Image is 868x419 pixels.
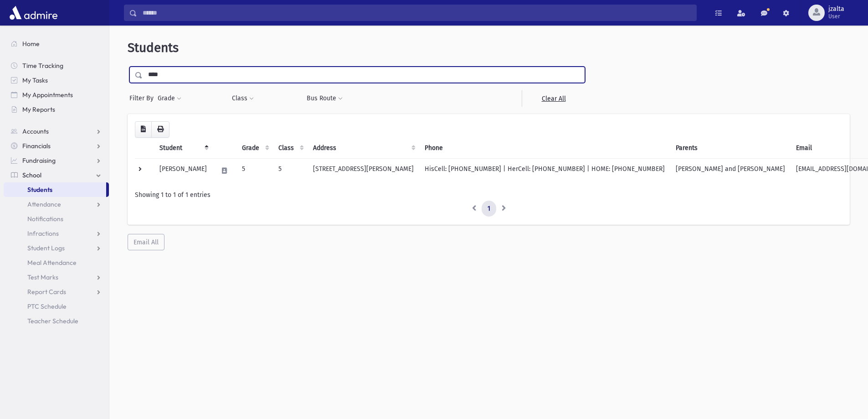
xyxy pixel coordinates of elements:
[27,288,66,296] span: Report Cards
[128,234,164,250] button: Email All
[27,317,78,325] span: Teacher Schedule
[419,158,670,183] td: HisCell: [PHONE_NUMBER] | HerCell: [PHONE_NUMBER] | HOME: [PHONE_NUMBER]
[4,255,109,270] a: Meal Attendance
[151,121,169,138] button: Print
[4,212,109,226] a: Notifications
[27,302,67,310] span: PTC Schedule
[4,241,109,255] a: Student Logs
[236,138,273,159] th: Grade: activate to sort column ascending
[4,58,109,73] a: Time Tracking
[4,182,106,197] a: Students
[306,90,343,107] button: Bus Route
[27,259,77,267] span: Meal Attendance
[308,138,419,159] th: Address: activate to sort column ascending
[828,5,844,13] span: jzalta
[236,158,273,183] td: 5
[4,314,109,328] a: Teacher Schedule
[154,158,212,183] td: [PERSON_NAME]
[4,299,109,314] a: PTC Schedule
[22,156,56,165] span: Fundraising
[4,168,109,182] a: School
[135,190,842,200] div: Showing 1 to 1 of 1 entries
[4,285,109,299] a: Report Cards
[27,273,58,281] span: Test Marks
[4,270,109,285] a: Test Marks
[308,158,419,183] td: [STREET_ADDRESS][PERSON_NAME]
[154,138,212,159] th: Student: activate to sort column descending
[4,153,109,168] a: Fundraising
[273,138,308,159] th: Class: activate to sort column ascending
[273,158,308,183] td: 5
[4,124,109,139] a: Accounts
[22,127,49,135] span: Accounts
[4,226,109,241] a: Infractions
[4,73,109,88] a: My Tasks
[22,105,55,114] span: My Reports
[419,138,670,159] th: Phone
[157,90,182,107] button: Grade
[135,121,152,138] button: CSV
[22,40,40,48] span: Home
[22,62,63,70] span: Time Tracking
[231,90,254,107] button: Class
[522,90,585,107] a: Clear All
[828,13,844,20] span: User
[4,36,109,51] a: Home
[4,102,109,117] a: My Reports
[22,142,51,150] span: Financials
[4,88,109,102] a: My Appointments
[137,5,696,21] input: Search
[670,158,791,183] td: [PERSON_NAME] and [PERSON_NAME]
[4,197,109,212] a: Attendance
[7,4,60,22] img: AdmirePro
[27,215,63,223] span: Notifications
[128,40,179,55] span: Students
[22,91,73,99] span: My Appointments
[27,200,61,208] span: Attendance
[27,186,52,194] span: Students
[27,229,59,238] span: Infractions
[4,139,109,153] a: Financials
[27,244,65,252] span: Student Logs
[22,171,41,179] span: School
[670,138,791,159] th: Parents
[129,93,157,103] span: Filter By
[22,76,48,84] span: My Tasks
[482,201,496,217] a: 1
